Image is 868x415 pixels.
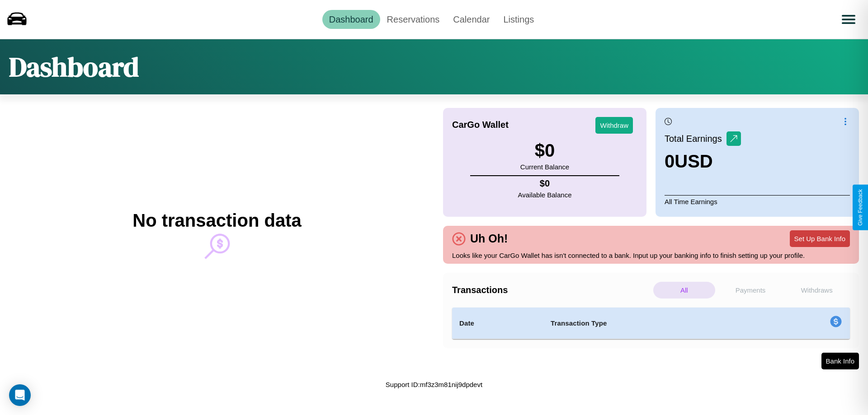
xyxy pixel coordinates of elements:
[132,210,301,231] h2: No transaction data
[322,10,380,29] a: Dashboard
[446,10,496,29] a: Calendar
[786,282,848,298] p: Withdraws
[520,161,569,173] p: Current Balance
[496,10,541,29] a: Listings
[520,140,569,161] h3: $ 0
[452,285,651,295] h4: Transactions
[9,384,31,406] div: Open Intercom Messenger
[665,131,726,147] p: Total Earnings
[386,378,482,391] p: Support ID: mf3z3m81nij9dpdevt
[452,120,509,130] h4: CarGo Wallet
[518,178,572,189] h4: $ 0
[466,232,512,245] h4: Uh Oh!
[459,318,536,329] h4: Date
[821,353,859,369] button: Bank Info
[665,151,741,172] h3: 0 USD
[452,249,850,261] p: Looks like your CarGo Wallet has isn't connected to a bank. Input up your banking info to finish ...
[380,10,447,29] a: Reservations
[452,308,850,339] table: simple table
[836,7,861,32] button: Open menu
[665,195,850,208] p: All Time Earnings
[9,48,139,85] h1: Dashboard
[857,189,863,226] div: Give Feedback
[720,282,782,298] p: Payments
[595,117,633,134] button: Withdraw
[551,318,756,329] h4: Transaction Type
[518,189,572,201] p: Available Balance
[790,230,850,247] button: Set Up Bank Info
[653,282,715,298] p: All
